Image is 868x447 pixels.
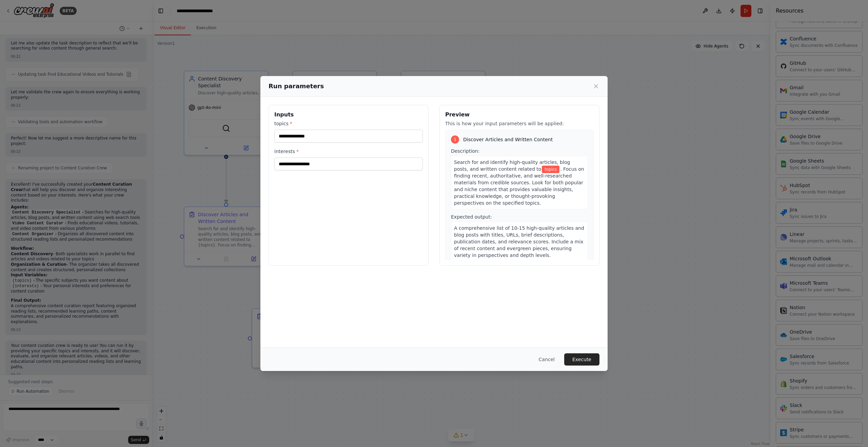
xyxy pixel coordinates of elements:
h3: Preview [445,111,594,119]
span: Description: [451,148,479,154]
div: 1 [451,135,459,144]
label: topics [274,120,423,127]
h3: Inputs [274,111,423,119]
button: Execute [564,353,599,366]
label: interests [274,148,423,155]
span: A comprehensive list of 10-15 high-quality articles and blog posts with titles, URLs, brief descr... [454,225,584,258]
span: Variable: topics [542,166,559,173]
h2: Run parameters [269,81,324,91]
p: This is how your input parameters will be applied: [445,120,594,127]
button: Cancel [533,353,560,366]
span: Search for and identify high-quality articles, blog posts, and written content related to [454,160,570,172]
span: Discover Articles and Written Content [463,136,553,143]
span: . Focus on finding recent, authoritative, and well-researched materials from credible sources. Lo... [454,166,584,206]
span: Expected output: [451,214,492,220]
